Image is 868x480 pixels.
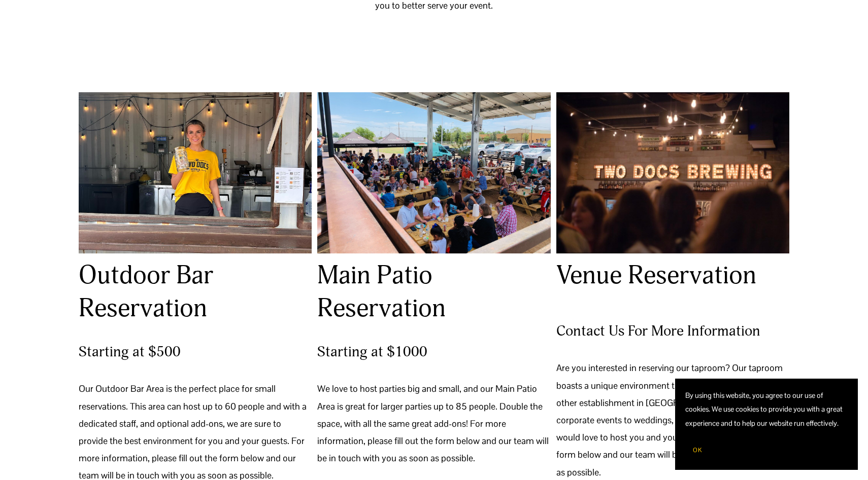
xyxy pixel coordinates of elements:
h3: Outdoor Bar Reservation [79,259,312,325]
h4: Starting at $500 [79,342,312,362]
h3: Venue Reservation [556,259,789,292]
span: OK [693,446,702,454]
p: By using this website, you agree to our use of cookies. We use cookies to provide you with a grea... [685,389,848,430]
p: We love to host parties big and small, and our Main Patio Area is great for larger parties up to ... [317,380,550,467]
h4: Starting at $1000 [317,342,550,362]
button: OK [685,440,710,460]
section: Cookie banner [675,379,858,470]
h3: Main Patio Reservation [317,259,550,325]
h4: Contact Us For More Information [556,321,789,341]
